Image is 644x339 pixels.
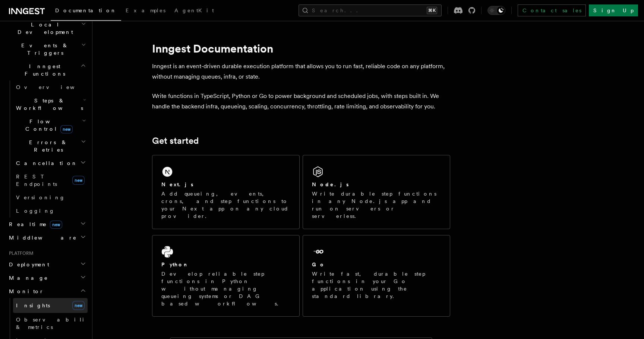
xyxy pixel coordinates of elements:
[487,6,505,15] button: Toggle dark mode
[518,4,586,16] a: Contact sales
[174,7,214,13] span: AgentKit
[6,39,88,60] button: Events & Triggers
[51,2,121,21] a: Documentation
[6,288,44,295] span: Monitor
[13,136,88,156] button: Errors & Retries
[13,118,82,133] span: Flow Control
[13,80,88,94] a: Overview
[312,190,441,220] p: Write durable step functions in any Node.js app and run on servers or serverless.
[152,61,450,82] p: Inngest is an event-driven durable execution platform that allows you to run fast, reliable code ...
[6,42,81,57] span: Events & Triggers
[152,136,199,146] a: Get started
[16,302,50,308] span: Insights
[16,194,65,200] span: Versioning
[13,115,88,136] button: Flow Controlnew
[13,97,83,112] span: Steps & Workflows
[161,190,290,220] p: Add queueing, events, crons, and step functions to your Next app on any cloud provider.
[13,159,78,167] span: Cancellation
[6,285,88,298] button: Monitor
[170,2,218,20] a: AgentKit
[6,18,88,39] button: Local Development
[16,317,93,330] span: Observability & metrics
[13,156,88,170] button: Cancellation
[16,84,93,90] span: Overview
[589,4,638,16] a: Sign Up
[13,170,88,191] a: REST Endpointsnew
[13,204,88,218] a: Logging
[161,181,193,188] h2: Next.js
[13,313,88,334] a: Observability & metrics
[50,221,62,229] span: new
[6,250,34,256] span: Platform
[6,261,49,268] span: Deployment
[303,235,450,317] a: GoWrite fast, durable step functions in your Go application using the standard library.
[427,7,437,14] kbd: ⌘K
[6,258,88,271] button: Deployment
[6,221,62,228] span: Realtime
[152,155,300,229] a: Next.jsAdd queueing, events, crons, and step functions to your Next app on any cloud provider.
[55,7,117,13] span: Documentation
[312,181,349,188] h2: Node.js
[312,261,325,268] h2: Go
[16,174,57,187] span: REST Endpoints
[13,191,88,204] a: Versioning
[152,91,450,112] p: Write functions in TypeScript, Python or Go to power background and scheduled jobs, with steps bu...
[13,139,81,153] span: Errors & Retries
[60,125,73,133] span: new
[6,274,48,282] span: Manage
[303,155,450,229] a: Node.jsWrite durable step functions in any Node.js app and run on servers or serverless.
[152,42,450,55] h1: Inngest Documentation
[121,2,170,20] a: Examples
[6,218,88,231] button: Realtimenew
[126,7,165,13] span: Examples
[6,21,81,36] span: Local Development
[16,208,55,214] span: Logging
[6,60,88,80] button: Inngest Functions
[72,176,85,185] span: new
[13,94,88,115] button: Steps & Workflows
[72,301,85,310] span: new
[161,270,290,307] p: Develop reliable step functions in Python without managing queueing systems or DAG based workflows.
[6,231,88,244] button: Middleware
[13,298,88,313] a: Insightsnew
[6,80,88,218] div: Inngest Functions
[6,234,77,241] span: Middleware
[6,271,88,285] button: Manage
[161,261,189,268] h2: Python
[152,235,300,317] a: PythonDevelop reliable step functions in Python without managing queueing systems or DAG based wo...
[312,270,441,300] p: Write fast, durable step functions in your Go application using the standard library.
[6,63,80,77] span: Inngest Functions
[299,4,442,16] button: Search...⌘K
